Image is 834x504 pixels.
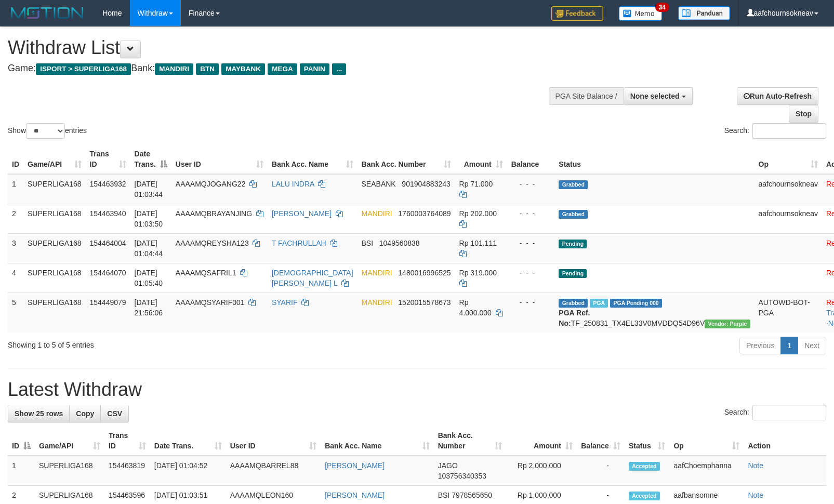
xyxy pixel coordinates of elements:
[398,298,451,307] span: Copy 1520015578673 to clipboard
[8,5,87,21] img: MOTION_logo.png
[130,144,171,174] th: Date Trans.: activate to sort column descending
[438,461,458,470] span: JAGO
[630,92,680,100] span: None selected
[35,426,104,456] th: Game/API: activate to sort column ascending
[8,123,87,139] label: Show entries
[678,6,730,20] img: panduan.png
[107,409,122,418] span: CSV
[321,426,434,456] th: Bank Acc. Name: activate to sort column ascending
[272,180,314,188] a: LALU INDRA
[325,461,385,470] a: [PERSON_NAME]
[362,239,374,247] span: BSI
[590,299,608,308] span: Marked by aafchoeunmanni
[358,144,455,174] th: Bank Acc. Number: activate to sort column ascending
[507,144,555,174] th: Balance
[511,297,551,308] div: - - -
[226,426,321,456] th: User ID: activate to sort column ascending
[325,491,385,499] a: [PERSON_NAME]
[272,298,298,307] a: SYARIF
[511,268,551,278] div: - - -
[272,269,353,287] a: [DEMOGRAPHIC_DATA][PERSON_NAME] L
[452,491,492,499] span: Copy 7978565650 to clipboard
[724,123,826,139] label: Search:
[15,409,63,418] span: Show 25 rows
[155,63,193,75] span: MANDIRI
[8,174,23,204] td: 1
[135,209,163,228] span: [DATE] 01:03:50
[398,209,451,218] span: Copy 1760003764089 to clipboard
[362,180,396,188] span: SEABANK
[362,209,392,218] span: MANDIRI
[90,269,126,277] span: 154464070
[86,144,130,174] th: Trans ID: activate to sort column ascending
[226,456,321,486] td: AAAAMQBARREL88
[23,144,86,174] th: Game/API: activate to sort column ascending
[23,263,86,293] td: SUPERLIGA168
[402,180,450,188] span: Copy 901904883243 to clipboard
[90,180,126,188] span: 154463932
[362,298,392,307] span: MANDIRI
[90,209,126,218] span: 154463940
[90,239,126,247] span: 154464004
[737,87,818,105] a: Run Auto-Refresh
[754,174,822,204] td: aafchournsokneav
[459,298,492,317] span: Rp 4.000.000
[629,462,660,471] span: Accepted
[739,337,781,354] a: Previous
[752,405,826,420] input: Search:
[438,491,450,499] span: BSI
[176,298,245,307] span: AAAAMQSYARIF001
[754,293,822,333] td: AUTOWD-BOT-PGA
[8,144,23,174] th: ID
[379,239,420,247] span: Copy 1049560838 to clipboard
[625,426,670,456] th: Status: activate to sort column ascending
[23,174,86,204] td: SUPERLIGA168
[506,426,577,456] th: Amount: activate to sort column ascending
[36,63,131,75] span: ISPORT > SUPERLIGA168
[754,144,822,174] th: Op: activate to sort column ascending
[511,208,551,219] div: - - -
[8,379,826,400] h1: Latest Withdraw
[8,263,23,293] td: 4
[459,239,497,247] span: Rp 101.111
[624,87,693,105] button: None selected
[577,426,625,456] th: Balance: activate to sort column ascending
[26,123,65,139] select: Showentries
[23,204,86,233] td: SUPERLIGA168
[69,405,101,422] a: Copy
[104,426,150,456] th: Trans ID: activate to sort column ascending
[8,293,23,333] td: 5
[35,456,104,486] td: SUPERLIGA168
[511,179,551,189] div: - - -
[506,456,577,486] td: Rp 2,000,000
[559,309,590,327] b: PGA Ref. No:
[559,240,587,248] span: Pending
[300,63,329,75] span: PANIN
[23,233,86,263] td: SUPERLIGA168
[577,456,625,486] td: -
[150,456,226,486] td: [DATE] 01:04:52
[459,180,493,188] span: Rp 71.000
[655,3,669,12] span: 34
[748,491,763,499] a: Note
[362,269,392,277] span: MANDIRI
[511,238,551,248] div: - - -
[268,144,358,174] th: Bank Acc. Name: activate to sort column ascending
[23,293,86,333] td: SUPERLIGA168
[135,269,163,287] span: [DATE] 01:05:40
[8,426,35,456] th: ID: activate to sort column descending
[135,298,163,317] span: [DATE] 21:56:06
[104,456,150,486] td: 154463819
[434,426,506,456] th: Bank Acc. Number: activate to sort column ascending
[272,239,326,247] a: T FACHRULLAH
[554,293,754,333] td: TF_250831_TX4EL33V0MVDDQ54D96V
[610,299,662,308] span: PGA Pending
[8,63,546,74] h4: Game: Bank:
[176,180,246,188] span: AAAAMQJOGANG22
[150,426,226,456] th: Date Trans.: activate to sort column ascending
[135,239,163,258] span: [DATE] 01:04:44
[559,299,588,308] span: Grabbed
[8,37,546,58] h1: Withdraw List
[171,144,268,174] th: User ID: activate to sort column ascending
[438,472,486,480] span: Copy 103756340353 to clipboard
